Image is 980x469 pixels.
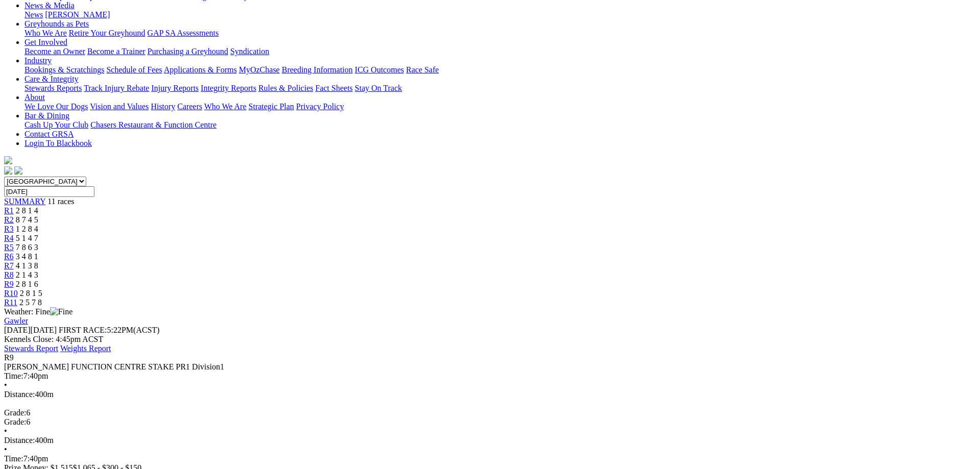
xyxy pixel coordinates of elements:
img: Fine [50,307,72,316]
a: R1 [4,206,14,215]
a: Bar & Dining [24,111,69,120]
a: R7 [4,261,14,270]
span: • [4,445,7,454]
a: Gawler [4,316,28,325]
span: Time: [4,372,23,380]
a: Integrity Reports [201,84,256,92]
a: ICG Outcomes [355,65,404,74]
span: 8 7 4 5 [16,215,38,224]
a: Syndication [230,47,269,56]
a: Injury Reports [151,84,199,92]
a: Industry [24,56,52,65]
a: Purchasing a Greyhound [148,47,228,56]
span: Distance: [4,436,35,445]
span: FIRST RACE: [59,326,107,334]
a: Strategic Plan [249,102,294,111]
a: Schedule of Fees [106,65,162,74]
span: Distance: [4,390,35,399]
a: Chasers Restaurant & Function Centre [90,120,216,129]
span: R11 [4,298,17,307]
span: Grade: [4,417,27,426]
img: facebook.svg [4,166,12,175]
a: Stewards Reports [24,84,82,92]
span: • [4,427,7,435]
a: History [151,102,175,111]
a: Applications & Forms [164,65,237,74]
div: Industry [24,65,976,75]
div: News & Media [24,10,976,19]
div: 400m [4,436,976,445]
div: Get Involved [24,47,976,56]
a: R3 [4,225,14,233]
span: 2 5 7 8 [19,298,42,307]
div: Greyhounds as Pets [24,29,976,38]
a: R9 [4,280,14,288]
a: Care & Integrity [24,75,79,83]
a: R6 [4,252,14,261]
div: Bar & Dining [24,120,976,130]
a: Vision and Values [90,102,149,111]
a: Become an Owner [24,47,85,56]
a: Careers [177,102,202,111]
a: Breeding Information [282,65,353,74]
a: Cash Up Your Club [24,120,88,129]
a: [PERSON_NAME] [45,10,110,19]
span: • [4,381,7,389]
a: News & Media [24,1,75,10]
a: About [24,93,45,102]
a: Greyhounds as Pets [24,19,89,28]
span: 2 8 1 5 [20,289,42,298]
a: Who We Are [204,102,247,111]
a: R5 [4,243,14,252]
a: Retire Your Greyhound [69,29,145,37]
a: R4 [4,234,14,242]
input: Select date [4,186,94,197]
a: SUMMARY [4,197,45,206]
span: 2 1 4 3 [16,270,38,279]
a: Race Safe [406,65,438,74]
a: Contact GRSA [24,130,73,138]
a: MyOzChase [239,65,280,74]
span: Time: [4,454,23,463]
span: Grade: [4,408,27,417]
a: Fact Sheets [315,84,353,92]
a: News [24,10,43,19]
a: R10 [4,289,18,298]
div: 400m [4,390,976,399]
div: 7:40pm [4,454,976,463]
a: Rules & Policies [258,84,313,92]
span: 5:22PM(ACST) [59,326,160,334]
a: R2 [4,215,14,224]
a: Privacy Policy [296,102,344,111]
span: 2 8 1 4 [16,206,38,215]
a: Who We Are [24,29,67,37]
span: 11 races [47,197,74,206]
div: About [24,102,976,111]
a: We Love Our Dogs [24,102,88,111]
div: Care & Integrity [24,84,976,93]
span: [DATE] [4,326,57,334]
a: R8 [4,270,14,279]
a: Track Injury Rebate [84,84,149,92]
span: Weather: Fine [4,307,72,316]
a: Login To Blackbook [24,139,92,147]
a: GAP SA Assessments [148,29,219,37]
a: Stay On Track [355,84,402,92]
span: 2 8 1 6 [16,280,38,288]
span: 5 1 4 7 [16,234,38,242]
a: Bookings & Scratchings [24,65,104,74]
span: 4 1 3 8 [16,261,38,270]
span: R9 [4,353,14,362]
img: twitter.svg [14,166,22,175]
span: 3 4 8 1 [16,252,38,261]
span: 1 2 8 4 [16,225,38,233]
a: Become a Trainer [87,47,145,56]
